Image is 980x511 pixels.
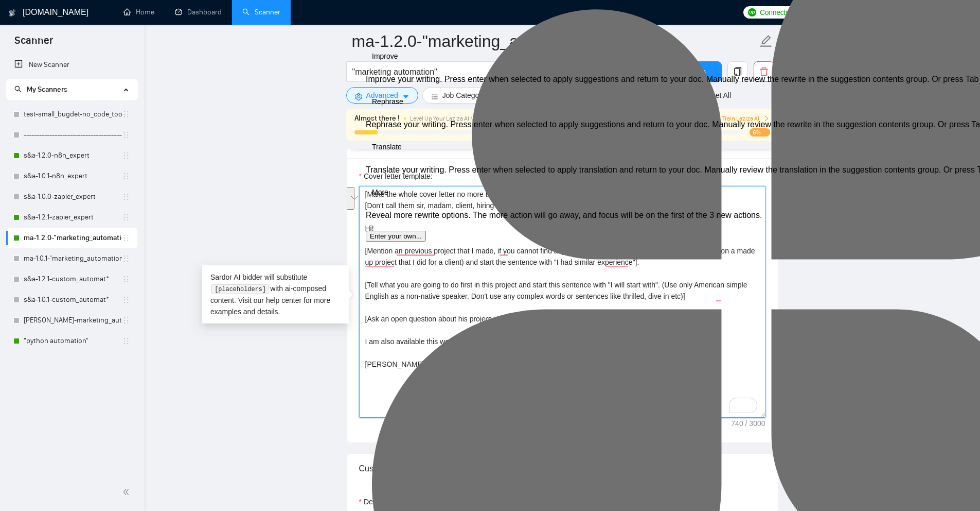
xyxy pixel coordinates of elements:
li: ----------------------------------------------------- [6,125,137,145]
a: searchScanner [242,8,280,16]
span: holder [122,337,130,345]
a: New Scanner [14,55,129,75]
li: s&a-1.0.0-zapier_expert [6,186,137,207]
textarea: To enrich screen reader interactions, please activate Accessibility in Grammarly extension settings [359,186,765,418]
span: search [14,86,22,93]
a: s&a-1.2.1-zapier_expert [24,207,122,228]
span: Custom Client Questions [359,464,459,473]
a: ma-1.0.1-"marketing_automation" [24,248,122,269]
span: holder [122,296,130,304]
span: holder [122,110,130,118]
a: homeHome [123,8,154,16]
a: s&a-1.0.1-n8n_expert [24,166,122,186]
span: setting [355,93,362,100]
span: holder [122,193,130,201]
span: holder [122,172,130,180]
li: ma-1.0.1-"marketing_automation" [6,248,137,269]
a: dashboardDashboard [175,8,222,16]
input: Scanner name... [352,28,757,54]
a: "python automation" [24,331,122,351]
span: holder [122,234,130,242]
li: s&a-1.2.0-n8n_expert [6,145,137,166]
li: New Scanner [6,55,137,75]
span: My Scanners [14,85,67,94]
li: test-small_bugdet-no_code_tools [6,104,137,125]
label: Default answer template: [359,496,443,507]
span: holder [122,131,130,139]
li: s&a-1.2.1-zapier_expert [6,207,137,228]
img: logo [9,5,16,21]
a: s&a-1.2.0-n8n_expert [24,145,122,166]
a: help center [266,296,301,304]
a: ----------------------------------------------------- [24,125,122,145]
span: My Scanners [27,85,67,94]
a: test-small_bugdet-no_code_tools [24,104,122,125]
label: Cover letter template: [359,171,433,182]
a: s&a-1.0.1-custom_automat* [24,289,122,310]
li: s&a-1.2.1-custom_automat* [6,269,137,289]
li: ma-1.2.0-"marketing_automation" [6,228,137,248]
span: holder [122,316,130,325]
div: Sardor AI bidder will substitute with ai-composed content. Visit our for more examples and details. [202,265,349,323]
code: [placeholders] [211,284,269,295]
span: Almost there ! [354,113,400,124]
span: holder [122,275,130,283]
span: double-left [122,487,133,497]
span: holder [122,254,130,263]
span: holder [122,213,130,222]
a: s&a-1.0.0-zapier_expert [24,186,122,207]
a: ma-1.2.0-"marketing_automation" [24,228,122,248]
span: holder [122,151,130,160]
span: Scanner [6,33,61,55]
li: s&a-1.0.1-custom_automat* [6,289,137,310]
li: "python automation" [6,331,137,351]
button: settingAdvancedcaret-down [346,87,418,104]
li: s&a-1.0.1-n8n_expert [6,166,137,186]
input: Search Freelance Jobs... [352,65,627,78]
li: Sérgio_ma-marketing_automat* [6,310,137,331]
a: s&a-1.2.1-custom_automat* [24,269,122,289]
a: [PERSON_NAME]-marketing_automat* [24,310,122,331]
